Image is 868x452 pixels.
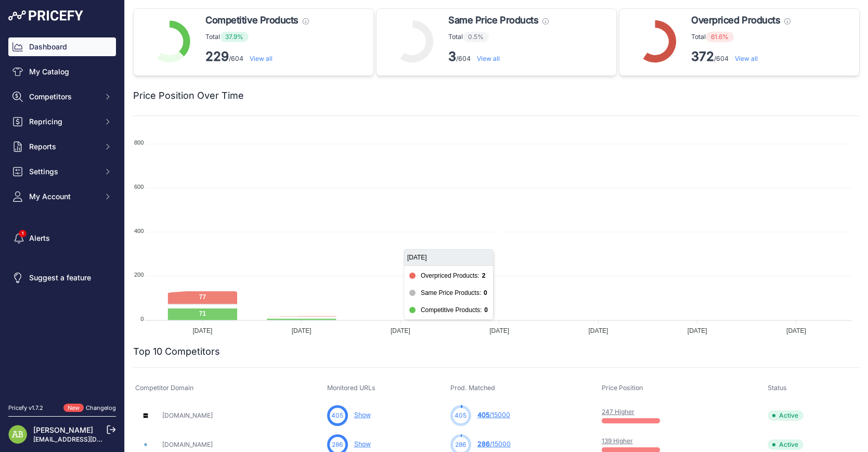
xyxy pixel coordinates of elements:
span: 61.6% [706,32,734,42]
span: Competitive Products [205,13,299,28]
a: View all [250,55,273,62]
p: Total [205,32,309,42]
tspan: 600 [134,184,144,190]
span: My Account [29,191,97,202]
strong: 3 [448,49,456,64]
span: Settings [29,166,97,177]
span: 0.5% [463,32,489,42]
a: 139 Higher [602,437,633,445]
span: Competitors [29,92,97,102]
tspan: [DATE] [786,327,806,334]
a: My Catalog [8,62,116,81]
tspan: [DATE] [193,327,213,334]
tspan: [DATE] [391,327,410,334]
span: Prod. Matched [450,384,495,392]
span: 286 [332,440,343,449]
strong: 372 [691,49,714,64]
a: Show [354,440,371,448]
a: [DOMAIN_NAME] [162,441,213,448]
span: Active [768,410,804,421]
tspan: [DATE] [688,327,707,334]
a: [PERSON_NAME] [33,425,93,434]
span: 405 [477,411,489,419]
button: Repricing [8,112,116,131]
a: View all [477,55,500,62]
a: [EMAIL_ADDRESS][DOMAIN_NAME] [33,435,142,443]
tspan: [DATE] [589,327,608,334]
a: Changelog [86,404,116,411]
span: 286 [477,440,490,448]
span: New [63,404,84,412]
a: View all [735,55,758,62]
span: Price Position [602,384,643,392]
p: /604 [448,48,549,65]
h2: Price Position Over Time [133,88,244,103]
button: My Account [8,187,116,206]
span: Same Price Products [448,13,538,28]
tspan: [DATE] [489,327,509,334]
h2: Top 10 Competitors [133,344,220,359]
tspan: [DATE] [292,327,312,334]
a: 247 Higher [602,408,634,416]
a: Suggest a feature [8,268,116,287]
span: 405 [331,411,343,420]
tspan: 400 [134,228,144,234]
tspan: 800 [134,139,144,146]
p: Total [691,32,791,42]
span: Active [768,440,804,450]
button: Reports [8,137,116,156]
span: Repricing [29,117,97,127]
p: Total [448,32,549,42]
p: /604 [205,48,309,65]
p: /604 [691,48,791,65]
span: Monitored URLs [327,384,375,392]
div: Pricefy v1.7.2 [8,404,43,412]
a: 405/15000 [477,411,510,419]
button: Competitors [8,87,116,106]
a: [DOMAIN_NAME] [162,411,213,419]
span: 286 [455,440,466,449]
span: Reports [29,141,97,152]
a: 286/15000 [477,440,511,448]
span: Overpriced Products [691,13,780,28]
tspan: 0 [140,316,144,322]
img: Pricefy Logo [8,10,83,21]
a: Dashboard [8,37,116,56]
tspan: 200 [134,272,144,278]
button: Settings [8,162,116,181]
span: 37.9% [220,32,249,42]
span: Status [768,384,787,392]
strong: 229 [205,49,229,64]
span: Competitor Domain [135,384,193,392]
a: Alerts [8,229,116,248]
nav: Sidebar [8,37,116,391]
span: 405 [455,411,467,420]
a: Show [354,411,371,419]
